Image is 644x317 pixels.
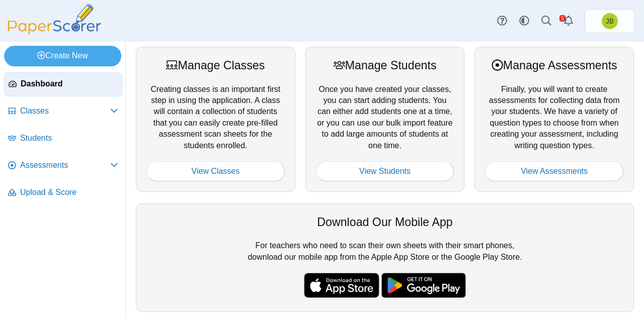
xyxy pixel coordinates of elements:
div: Download Our Mobile App [146,214,623,230]
a: Upload & Score [4,181,122,205]
div: Manage Classes [146,57,285,73]
a: Dashboard [4,72,122,96]
span: Dashboard [21,78,118,89]
span: Students [20,133,118,144]
span: Upload & Score [20,187,118,198]
div: Once you have created your classes, you can start adding students. You can either add students on... [305,47,465,192]
a: Assessments [4,154,122,178]
div: Creating classes is an important first step in using the application. A class will contain a coll... [136,47,295,192]
img: google-play-badge.png [381,273,466,298]
a: Classes [4,99,122,124]
a: Alerts [557,10,580,32]
img: apple-store-badge.svg [304,273,379,298]
img: PaperScorer [4,4,105,35]
span: Joel Boyd [606,18,614,25]
div: Finally, you will want to create assessments for collecting data from your students. We have a va... [474,47,634,192]
a: View Assessments [485,161,623,181]
span: Assessments [20,160,110,171]
a: View Classes [146,161,285,181]
a: View Students [316,161,454,181]
div: Manage Students [316,57,454,73]
a: PaperScorer [4,28,105,36]
a: Create New [4,46,121,66]
div: Manage Assessments [485,57,623,73]
span: Joel Boyd [602,13,618,29]
a: Students [4,127,122,151]
span: Classes [20,105,110,117]
a: Joel Boyd [585,9,635,33]
div: For teachers who need to scan their own sheets with their smart phones, download our mobile app f... [136,203,634,312]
